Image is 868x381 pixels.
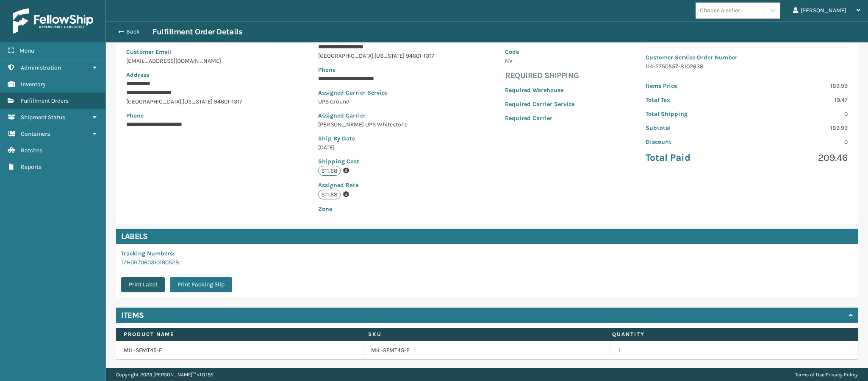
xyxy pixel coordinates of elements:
label: Quantity [612,331,841,338]
p: Discount [646,137,742,146]
p: Subtotal [646,123,742,132]
span: Address [126,71,149,78]
a: 1ZH0R7060310190528 [121,259,179,266]
span: [US_STATE] [374,52,405,59]
a: MIL-SFMT45-F [371,346,409,355]
p: 0 [752,137,848,146]
div: Choose a seller [700,6,740,15]
p: [PERSON_NAME] UPS Whitestone [318,120,434,129]
p: Assigned Rate [318,181,434,190]
span: Inventory [21,81,46,88]
h3: Fulfillment Order Details [153,27,242,37]
p: $11.68 [318,166,341,176]
a: Privacy Policy [826,372,858,378]
button: Print Packing Slip [170,277,232,292]
p: [DATE] [318,143,434,152]
span: [US_STATE] [183,98,213,105]
p: 0 [752,109,848,118]
p: Ship By Date [318,134,434,143]
span: Reports [21,163,42,171]
p: Total Paid [646,151,742,164]
td: MIL-SFMT45-F [116,341,363,360]
p: Customer Service Order Number [646,53,848,62]
p: Zone [318,205,434,213]
p: Copyright 2023 [PERSON_NAME]™ v 1.0.185 [116,368,214,381]
img: logo [13,8,93,34]
p: Required Carrier [505,114,574,123]
p: Shipping Cost [318,157,434,166]
p: Code [505,48,574,56]
p: NV [505,56,574,65]
span: Menu [19,47,34,54]
p: [EMAIL_ADDRESS][DOMAIN_NAME] [126,56,247,65]
p: $11.68 [318,190,341,199]
p: Phone [126,111,247,120]
td: 1 [610,341,858,360]
span: 94601-1317 [406,52,434,59]
p: Phone [318,65,434,74]
p: Total Shipping [646,109,742,118]
p: 19.47 [752,95,848,104]
span: , [181,98,183,105]
p: Customer Email [126,48,247,56]
button: Back [114,28,153,36]
span: Containers [21,130,50,137]
p: Total Tax [646,95,742,104]
p: 189.99 [752,123,848,132]
p: Items Price [646,81,742,90]
p: Assigned Carrier Service [318,88,434,97]
p: Assigned Carrier [318,111,434,120]
span: Shipment Status [21,114,65,121]
span: Administration [21,64,61,71]
label: Product Name [124,331,352,338]
label: SKU [368,331,597,338]
p: UPS Ground [318,97,434,106]
p: 209.46 [752,151,848,164]
span: Fulfillment Orders [21,97,69,104]
button: Print Label [121,277,165,292]
span: Tracking Numbers : [121,250,175,257]
h4: Labels [116,229,858,244]
p: Required Warehouse [505,86,574,95]
span: [GEOGRAPHIC_DATA] [126,98,181,105]
h4: Items [121,310,144,320]
span: [GEOGRAPHIC_DATA] [318,52,373,59]
h4: Required Shipping [505,70,580,81]
p: Required Carrier Service [505,100,574,109]
span: Batches [21,147,42,154]
span: 94601-1317 [214,98,242,105]
span: , [373,52,374,59]
p: 189.99 [752,81,848,90]
div: | [795,368,858,381]
p: 114-2750557-8102638 [646,62,848,71]
a: Terms of Use [795,372,824,378]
